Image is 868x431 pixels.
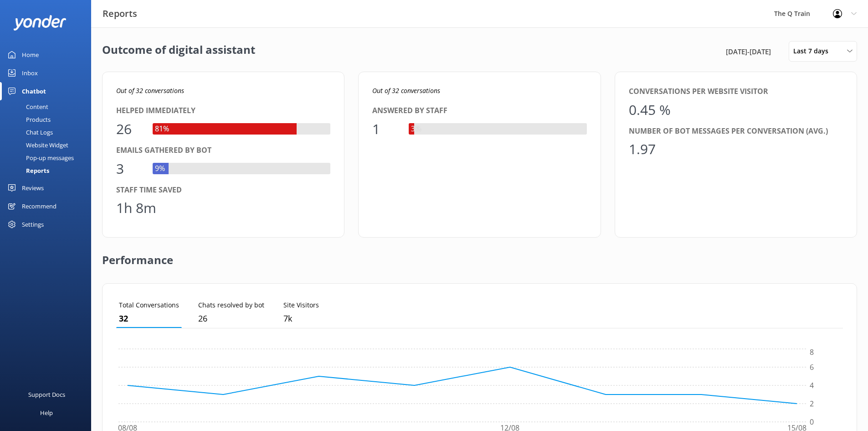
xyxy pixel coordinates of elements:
[116,158,144,180] div: 3
[5,113,91,126] a: Products
[372,118,400,140] div: 1
[198,300,264,310] p: Chats resolved by bot
[810,348,814,358] tspan: 8
[5,126,91,139] a: Chat Logs
[629,138,656,160] div: 1.97
[5,100,91,113] a: Content
[372,86,440,95] i: Out of 32 conversations
[102,238,173,274] h2: Performance
[116,145,330,156] div: Emails gathered by bot
[22,197,56,215] div: Recommend
[810,362,814,372] tspan: 6
[283,300,319,310] p: Site Visitors
[5,151,91,164] a: Pop-up messages
[629,86,843,98] div: Conversations per website visitor
[5,151,74,164] div: Pop-up messages
[198,312,264,325] p: 26
[810,417,814,427] tspan: 0
[5,100,48,113] div: Content
[103,6,137,21] h3: Reports
[22,82,46,100] div: Chatbot
[5,139,91,151] a: Website Widget
[629,99,671,121] div: 0.45 %
[116,118,144,140] div: 26
[116,105,330,117] div: Helped immediately
[629,125,843,137] div: Number of bot messages per conversation (avg.)
[22,215,44,234] div: Settings
[5,164,49,177] div: Reports
[5,126,53,139] div: Chat Logs
[810,380,814,390] tspan: 4
[372,105,586,117] div: Answered by staff
[153,163,167,175] div: 9%
[22,179,44,197] div: Reviews
[119,300,179,310] p: Total Conversations
[5,139,68,151] div: Website Widget
[116,197,156,219] div: 1h 8m
[102,41,255,62] h2: Outcome of digital assistant
[40,404,53,422] div: Help
[793,46,834,56] span: Last 7 days
[153,123,171,135] div: 81%
[5,164,91,177] a: Reports
[5,113,51,126] div: Products
[726,46,771,57] span: [DATE] - [DATE]
[283,312,319,325] p: 7,083
[116,86,184,95] i: Out of 32 conversations
[28,385,65,404] div: Support Docs
[810,399,814,409] tspan: 2
[14,15,66,30] img: yonder-white-logo.png
[409,123,423,135] div: 3%
[119,312,179,325] p: 32
[116,184,330,196] div: Staff time saved
[22,46,39,64] div: Home
[22,64,38,82] div: Inbox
